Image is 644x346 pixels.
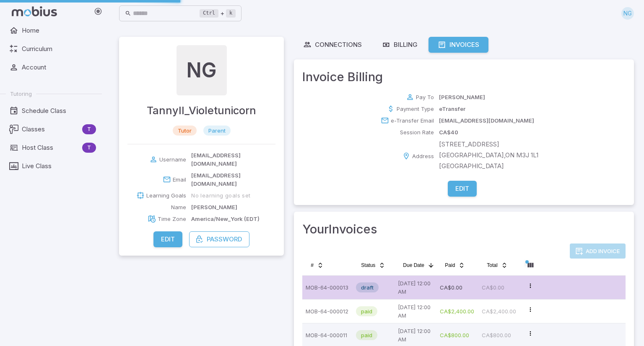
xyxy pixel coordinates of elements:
[22,63,96,72] span: Account
[439,151,538,160] p: [GEOGRAPHIC_DATA] , ON M3J 1L1
[306,327,349,343] p: MOB-64-000011
[306,259,329,272] button: #
[361,262,375,269] span: Status
[302,68,626,93] h3: Invoice Billing
[171,203,186,211] p: Name
[398,279,433,296] p: [DATE] 12:00 AM
[398,327,433,343] p: [DATE] 12:00 AM
[82,125,96,133] span: T
[153,231,182,247] button: Edit
[173,126,197,135] span: tutor
[22,125,79,134] span: Classes
[439,140,538,149] p: [STREET_ADDRESS]
[203,126,231,135] span: parent
[440,327,475,343] p: CA$800.00
[439,116,534,125] p: [EMAIL_ADDRESS][DOMAIN_NAME]
[487,262,497,269] span: Total
[400,128,434,136] p: Session Rate
[191,151,275,168] p: [EMAIL_ADDRESS][DOMAIN_NAME]
[403,262,424,269] span: Due Date
[391,116,434,125] p: e-Transfer Email
[200,9,218,18] kbd: Ctrl
[398,303,433,320] p: [DATE] 12:00 AM
[311,262,314,269] span: #
[440,303,475,320] p: CA$2,400.00
[306,303,349,320] p: MOB-64-000012
[524,259,537,272] button: Column visibility
[356,283,379,292] span: draft
[439,128,458,136] p: CA$ 40
[482,327,517,343] p: CA$800.00
[621,7,634,20] div: NG
[191,203,237,211] p: [PERSON_NAME]
[482,303,517,320] p: CA$2,400.00
[397,105,434,113] p: Payment Type
[416,93,434,101] p: Pay To
[159,155,186,164] p: Username
[440,279,475,296] p: CA$0.00
[22,44,96,54] span: Curriculum
[438,40,479,49] div: Invoices
[147,102,256,119] h4: Tannyll_Violetunicorn
[146,191,186,200] p: Learning Goals
[439,93,485,101] p: [PERSON_NAME]
[445,262,455,269] span: Paid
[439,161,538,171] p: [GEOGRAPHIC_DATA]
[303,40,362,49] div: Connections
[398,259,439,272] button: Due Date
[356,259,390,272] button: Status
[412,152,434,160] p: Address
[177,45,227,95] div: NG
[22,106,96,115] span: Schedule Class
[356,331,377,339] span: paid
[191,192,250,199] span: No learning goals set
[158,215,186,223] p: Time Zone
[22,26,96,35] span: Home
[10,90,32,97] span: Tutoring
[302,220,626,238] h3: Your Invoices
[189,231,249,247] button: Password
[382,40,418,49] div: Billing
[482,279,517,296] p: CA$0.00
[306,279,349,296] p: MOB-64-000013
[191,215,260,223] p: America/New_York (EDT)
[226,9,236,18] kbd: k
[191,171,275,188] p: [EMAIL_ADDRESS][DOMAIN_NAME]
[482,259,512,272] button: Total
[439,105,465,113] p: eTransfer
[82,144,96,152] span: T
[173,175,186,184] p: Email
[440,259,470,272] button: Paid
[22,161,96,171] span: Live Class
[200,8,236,18] div: +
[22,143,79,152] span: Host Class
[448,181,477,197] button: Edit
[356,307,377,315] span: paid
